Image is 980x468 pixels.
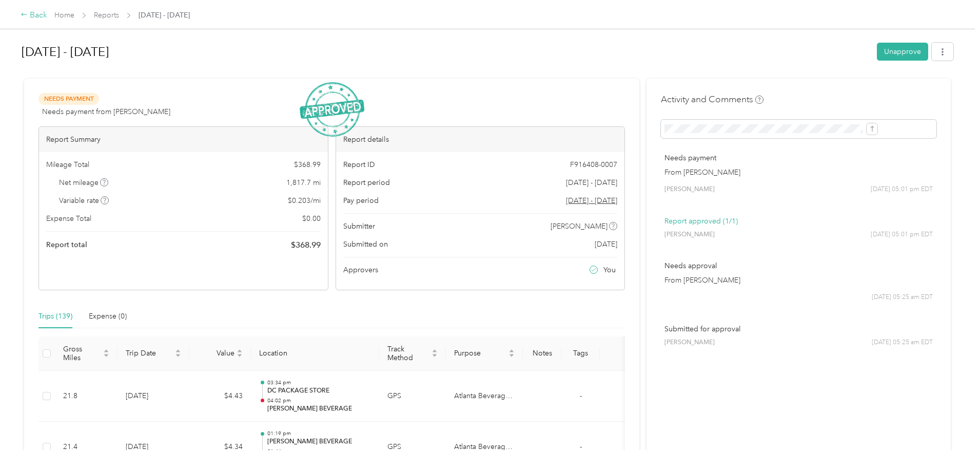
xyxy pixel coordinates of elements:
td: GPS [379,371,446,422]
button: Unapprove [877,43,928,61]
span: [DATE] 05:01 pm EDT [871,230,933,239]
span: $ 0.00 [302,213,321,224]
th: Tags [561,336,600,371]
span: You [603,265,616,275]
span: [DATE] [595,239,617,250]
span: caret-up [508,348,515,354]
span: [PERSON_NAME] [664,185,715,194]
td: Atlanta Beverage Company [446,371,523,422]
th: Purpose [446,336,523,371]
span: caret-down [237,352,243,359]
span: [DATE] 05:01 pm EDT [871,185,933,194]
iframe: Everlance-gr Chat Button Frame [923,410,980,468]
span: Gross Miles [63,345,101,362]
span: caret-up [175,348,181,354]
th: Gross Miles [55,336,117,371]
a: Reports [94,11,119,20]
span: [PERSON_NAME] [551,221,607,232]
span: Needs payment from [PERSON_NAME] [42,106,170,117]
span: caret-up [432,348,438,354]
span: $ 0.203 / mi [288,195,321,206]
span: Mileage Total [46,159,89,170]
span: [DATE] 05:25 am EDT [872,293,933,302]
span: Report ID [343,159,375,170]
span: Go to pay period [566,195,617,206]
span: Report total [46,239,87,250]
span: [DATE] - [DATE] [566,177,617,188]
span: Trip Date [126,349,173,358]
p: [PERSON_NAME] BEVERAGE [267,404,371,414]
th: Location [251,336,379,371]
span: Submitter [343,221,375,232]
span: caret-down [103,352,109,359]
h4: Activity and Comments [661,93,763,106]
p: Needs approval [664,260,933,271]
span: Report period [343,177,390,188]
span: Variable rate [59,195,109,206]
span: Submitted on [343,239,388,250]
p: Needs payment [664,153,933,163]
div: Report Summary [39,127,328,152]
span: caret-down [508,352,515,359]
span: [DATE] 05:25 am EDT [872,338,933,347]
span: $ 368.99 [291,239,321,251]
p: From [PERSON_NAME] [664,167,933,178]
p: [PERSON_NAME] BEVERAGE [267,437,371,446]
span: caret-up [237,348,243,354]
span: $ 368.99 [294,159,321,170]
div: Trips (139) [38,311,72,322]
span: Expense Total [46,213,91,224]
td: $4.43 [189,371,251,422]
span: [PERSON_NAME] [664,230,715,239]
div: Back [21,9,47,22]
span: caret-down [432,352,438,359]
span: Track Method [387,345,429,362]
p: Report approved (1/1) [664,216,933,227]
span: Value [198,349,234,358]
p: 03:34 pm [267,379,371,386]
td: [DATE] [117,371,189,422]
span: - [580,442,582,451]
p: DC PACKAGE STORE [267,386,371,396]
th: Notes [523,336,561,371]
span: [DATE] - [DATE] [139,10,190,21]
img: ApprovedStamp [300,82,364,137]
p: 01:44 pm [267,448,371,455]
span: 1,817.7 mi [286,177,321,188]
span: Pay period [343,195,379,206]
span: caret-up [103,348,109,354]
th: Track Method [379,336,446,371]
p: 04:02 pm [267,397,371,404]
p: Submitted for approval [664,324,933,334]
th: Value [189,336,251,371]
p: 01:19 pm [267,430,371,437]
span: [PERSON_NAME] [664,338,715,347]
span: caret-down [175,352,181,359]
p: From [PERSON_NAME] [664,275,933,286]
div: Report details [336,127,625,152]
td: 21.8 [55,371,117,422]
span: Approvers [343,265,378,275]
div: Expense (0) [89,311,127,322]
h1: Aug 1 - 31, 2025 [22,40,870,64]
span: Purpose [454,349,506,358]
span: F916408-0007 [570,159,617,170]
a: Home [54,11,74,20]
span: Needs Payment [38,93,99,105]
span: - [580,391,582,400]
span: Net mileage [59,177,109,188]
th: Trip Date [117,336,189,371]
